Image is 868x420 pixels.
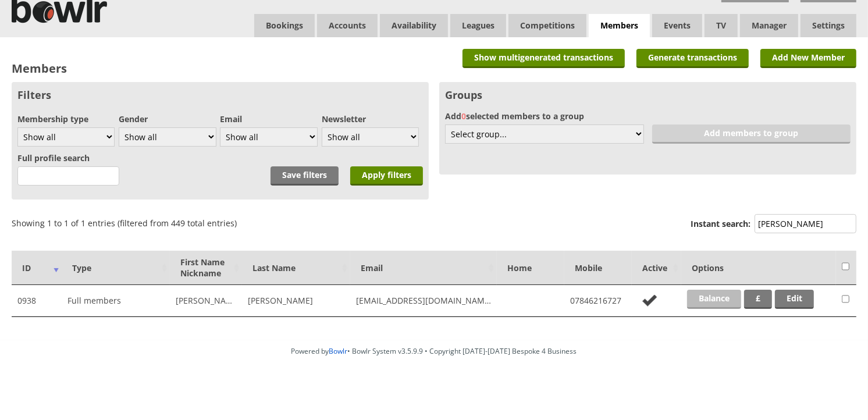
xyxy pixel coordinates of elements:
a: Edit [775,290,814,309]
th: Options [681,251,836,285]
a: £ [744,290,772,309]
td: [EMAIL_ADDRESS][DOMAIN_NAME] [350,285,497,316]
a: Bookings [254,14,315,37]
div: Showing 1 to 1 of 1 entries (filtered from 449 total entries) [12,211,237,229]
span: Manager [740,14,798,37]
a: Availability [380,14,448,37]
label: Membership type [17,113,115,124]
td: 0938 [12,285,62,316]
a: Add New Member [760,49,856,68]
a: Events [652,14,702,37]
h3: Groups [445,88,851,102]
th: First NameNickname: activate to sort column ascending [170,251,242,285]
label: Instant search: [691,214,856,236]
input: Apply filters [350,166,423,186]
th: Mobile [564,251,632,285]
h3: Filters [17,88,423,102]
td: [PERSON_NAME] [170,285,242,316]
span: Accounts [317,14,378,37]
input: 3 characters minimum [17,166,119,186]
img: no [638,293,661,308]
label: Email [220,113,317,124]
a: Bowlr [329,346,348,356]
strong: £ [756,293,760,304]
label: Add selected members to a group [445,111,851,122]
a: Balance [687,290,741,309]
span: Powered by • Bowlr System v3.5.9.9 • Copyright [DATE]-[DATE] Bespoke 4 Business [291,346,577,356]
a: Generate transactions [636,49,749,68]
h2: Members [12,60,67,76]
label: Full profile search [17,152,90,163]
td: [PERSON_NAME] [242,285,350,316]
label: Gender [119,113,216,124]
th: Last Name: activate to sort column ascending [242,251,350,285]
span: Settings [801,14,856,37]
th: ID: activate to sort column ascending [12,251,62,285]
th: Home [497,251,564,285]
span: TV [705,14,738,37]
th: Active: activate to sort column ascending [632,251,681,285]
label: Newsletter [322,113,419,124]
input: Instant search: [755,214,856,233]
a: Show multigenerated transactions [463,49,625,68]
span: 0 [461,111,466,122]
th: Email: activate to sort column ascending [350,251,497,285]
td: 07846216727 [564,285,632,316]
a: Save filters [271,166,339,186]
a: Leagues [450,14,506,37]
a: Competitions [508,14,586,37]
span: Members [589,14,650,38]
td: Full members [62,285,170,316]
th: Type: activate to sort column ascending [62,251,170,285]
